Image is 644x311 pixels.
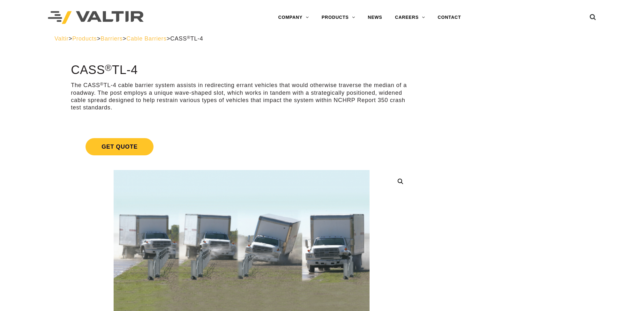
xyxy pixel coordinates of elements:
[101,35,123,42] a: Barriers
[389,11,431,24] a: CAREERS
[71,63,412,77] h1: CASS TL-4
[272,11,315,24] a: COMPANY
[431,11,468,24] a: CONTACT
[72,35,97,42] a: Products
[105,63,112,73] sup: ®
[55,35,590,42] div: > > > >
[315,11,362,24] a: PRODUCTS
[170,35,203,42] span: CASS TL-4
[86,138,154,155] span: Get Quote
[126,35,167,42] a: Cable Barriers
[71,82,412,112] p: The CASS TL-4 cable barrier system assists in redirecting errant vehicles that would otherwise tr...
[187,35,191,40] sup: ®
[55,35,69,42] a: Valtir
[48,11,144,24] img: Valtir
[362,11,389,24] a: NEWS
[71,130,412,163] a: Get Quote
[100,82,104,86] sup: ®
